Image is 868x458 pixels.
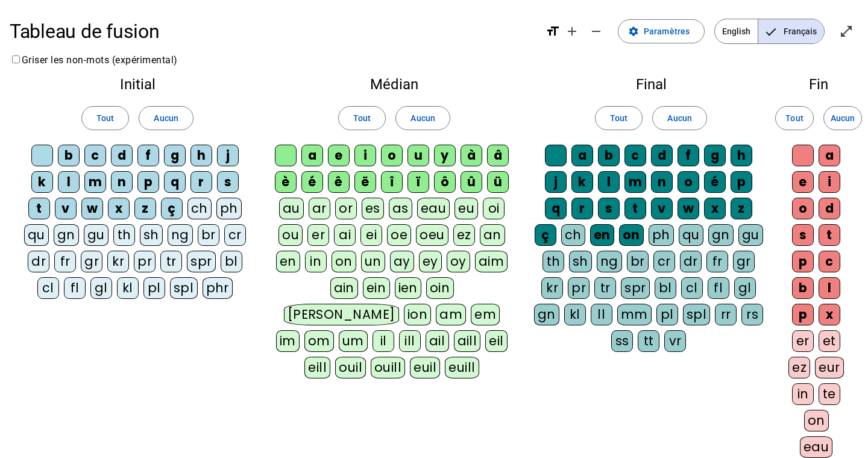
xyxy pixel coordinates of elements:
[338,106,386,130] button: Tout
[389,198,412,219] div: as
[664,330,686,352] div: vr
[485,330,508,352] div: eil
[81,251,102,272] div: gr
[107,251,129,272] div: kr
[792,198,814,219] div: o
[395,277,422,299] div: ien
[203,277,233,299] div: phr
[28,251,49,272] div: dr
[117,277,139,299] div: kl
[10,12,536,51] h1: Tableau de fusion
[111,145,133,166] div: d
[187,251,216,272] div: spr
[309,198,330,219] div: ar
[624,171,646,193] div: m
[655,277,676,299] div: bl
[84,145,106,166] div: c
[487,145,509,166] div: â
[591,304,612,325] div: ll
[168,224,193,246] div: ng
[678,198,699,219] div: w
[681,277,703,299] div: cl
[407,171,429,193] div: ï
[113,224,135,246] div: th
[187,198,212,219] div: ch
[108,198,130,219] div: x
[741,304,763,325] div: rs
[381,145,403,166] div: o
[708,277,729,299] div: fl
[64,277,86,299] div: fl
[819,251,840,272] div: c
[143,277,165,299] div: pl
[594,277,616,299] div: tr
[568,277,590,299] div: pr
[278,224,303,246] div: ou
[533,77,769,92] h2: Final
[800,436,833,458] div: eau
[564,304,586,325] div: kl
[706,251,728,272] div: fr
[275,77,514,92] h2: Médian
[395,106,450,130] button: Aucun
[111,171,133,193] div: n
[301,171,323,193] div: é
[404,304,432,325] div: ion
[611,330,633,352] div: ss
[221,251,242,272] div: bl
[731,171,752,193] div: p
[589,24,603,39] mat-icon: remove
[714,19,825,44] mat-button-toggle-group: Language selection
[610,111,627,125] span: Tout
[275,171,297,193] div: è
[624,198,646,219] div: t
[628,26,639,37] mat-icon: settings
[334,224,356,246] div: ai
[792,171,814,193] div: e
[134,198,156,219] div: z
[565,24,579,39] mat-icon: add
[542,251,564,272] div: th
[819,224,840,246] div: t
[792,304,814,325] div: p
[164,145,186,166] div: g
[545,198,567,219] div: q
[387,224,411,246] div: oe
[834,19,858,43] button: Entrer en plein écran
[627,251,649,272] div: br
[54,251,76,272] div: fr
[410,111,435,125] span: Aucun
[301,145,323,166] div: a
[618,19,705,43] button: Paramètres
[305,251,327,272] div: in
[353,111,371,125] span: Tout
[804,410,829,431] div: on
[597,251,622,272] div: ng
[534,304,559,325] div: gn
[792,224,814,246] div: s
[487,171,509,193] div: ü
[371,357,405,378] div: ouill
[410,357,440,378] div: euil
[733,251,755,272] div: gr
[330,277,359,299] div: ain
[598,198,620,219] div: s
[445,357,479,378] div: euill
[785,111,803,125] span: Tout
[139,106,193,130] button: Aucun
[819,277,840,299] div: l
[407,145,429,166] div: u
[598,171,620,193] div: l
[839,24,854,39] mat-icon: open_in_full
[792,251,814,272] div: p
[436,304,466,325] div: am
[58,171,80,193] div: l
[31,171,53,193] div: k
[569,251,592,272] div: sh
[704,198,726,219] div: x
[731,198,752,219] div: z
[708,224,734,246] div: gn
[680,251,702,272] div: dr
[354,171,376,193] div: ë
[339,330,368,352] div: um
